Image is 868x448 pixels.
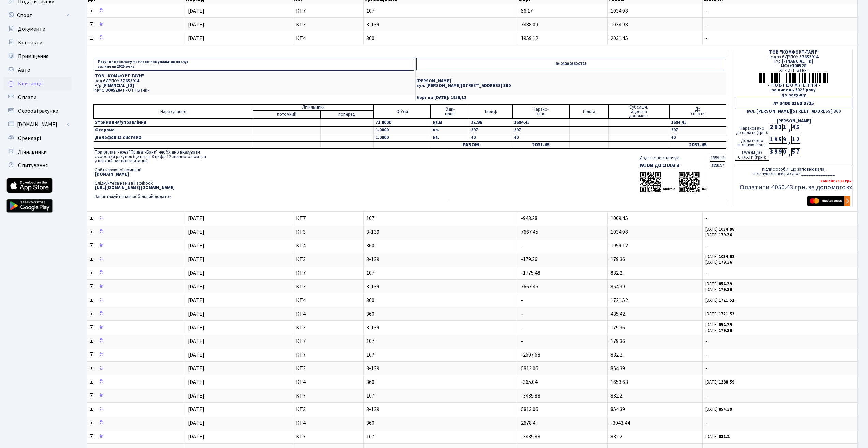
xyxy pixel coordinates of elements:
div: № 0400 0360 0725 [735,98,852,109]
td: Об'єм [373,105,431,119]
span: - [705,216,855,221]
span: 832.2 [610,433,622,440]
a: Опитування [3,159,72,172]
small: [DATE]: [705,311,734,317]
b: 854.39 [719,406,732,413]
span: 107 [366,270,515,276]
div: 3 [778,124,782,131]
span: - [521,297,523,304]
b: 1288.59 [719,379,734,385]
span: 179.36 [610,337,625,345]
span: 854.39 [610,283,625,290]
span: [DATE] [188,283,204,290]
span: 832.2 [610,351,622,359]
div: Р/р: [735,59,852,64]
small: [DATE]: [705,328,732,334]
a: Спорт [3,9,72,22]
td: 1.0000 [373,126,431,134]
span: [DATE] [188,297,204,304]
div: 0 [774,124,778,131]
b: 1034.98 [719,226,734,232]
div: 1 [769,136,774,144]
span: 1959.12 [521,34,538,42]
span: Орендарі [18,134,41,142]
span: 360 [366,420,515,426]
span: 37652914 [120,78,139,84]
td: поперед. [320,110,373,119]
td: 1.0000 [373,134,431,141]
span: -365.04 [521,378,538,386]
div: 3 [769,148,774,156]
span: -179.36 [521,256,538,263]
span: 300528 [106,87,120,93]
span: 854.39 [610,365,625,372]
span: 179.36 [610,256,625,263]
span: КТ4 [296,420,361,426]
b: 179.36 [719,232,732,238]
span: Приміщення [18,53,48,60]
span: [DATE] [188,378,204,386]
td: 297 [469,126,512,134]
td: Лічильники [253,105,374,110]
span: [DATE] [188,406,204,413]
small: [DATE]: [705,379,734,385]
td: 40 [512,134,570,141]
td: До cплати [669,105,726,119]
span: КТ3 [296,257,361,262]
b: [DOMAIN_NAME] [95,171,129,177]
span: [DATE] [188,215,204,222]
div: 9 [778,148,782,156]
span: -1775.48 [521,269,540,277]
span: Авто [18,66,30,74]
span: -3043.44 [610,419,630,427]
div: 9 [782,136,787,144]
div: 7 [796,148,800,156]
a: Авто [3,63,72,77]
span: - [521,324,523,331]
td: Субсидія, адресна допомога [609,105,669,119]
span: Документи [18,25,45,33]
span: 107 [366,434,515,439]
a: Особові рахунки [3,104,72,118]
td: кв.м [431,119,469,127]
span: 3-139 [366,22,515,27]
div: код за ЄДРПОУ: [735,55,852,59]
div: 1 [791,136,796,144]
span: [DATE] [188,324,204,331]
span: - [705,338,855,344]
span: Опитування [18,162,48,169]
span: Лічильники [18,148,47,156]
span: КТ3 [296,284,361,289]
a: Приміщення [3,49,72,63]
small: [DATE]: [705,281,732,287]
span: КТ4 [296,379,361,385]
div: 1 [782,124,787,131]
td: Домофонна система [94,134,253,141]
small: [DATE]: [705,322,732,328]
span: 2678.4 [521,419,535,427]
td: поточний [253,110,320,119]
span: 3-139 [366,229,515,235]
div: МФО: [735,64,852,68]
span: 2031.45 [610,34,628,42]
span: 1034.98 [610,21,628,28]
span: 1034.98 [610,7,628,15]
span: 37652914 [799,54,819,60]
span: КТ7 [296,434,361,439]
small: [DATE]: [705,406,732,413]
div: Нараховано до сплати (грн.): [735,124,769,136]
div: РАЗОМ ДО СПЛАТИ (грн.): [735,148,769,161]
b: 1721.52 [719,311,734,317]
td: 22.96 [469,119,512,127]
span: [DATE] [188,351,204,359]
span: [DATE] [188,34,204,42]
span: -2607.68 [521,351,540,359]
span: 360 [366,35,515,41]
td: Додатково сплачую: [638,155,709,162]
td: 40 [669,134,726,141]
span: 6813.06 [521,365,538,372]
a: Контакти [3,36,72,49]
div: , [787,124,791,132]
td: 1959.12 [710,155,725,162]
b: 179.36 [719,259,732,265]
